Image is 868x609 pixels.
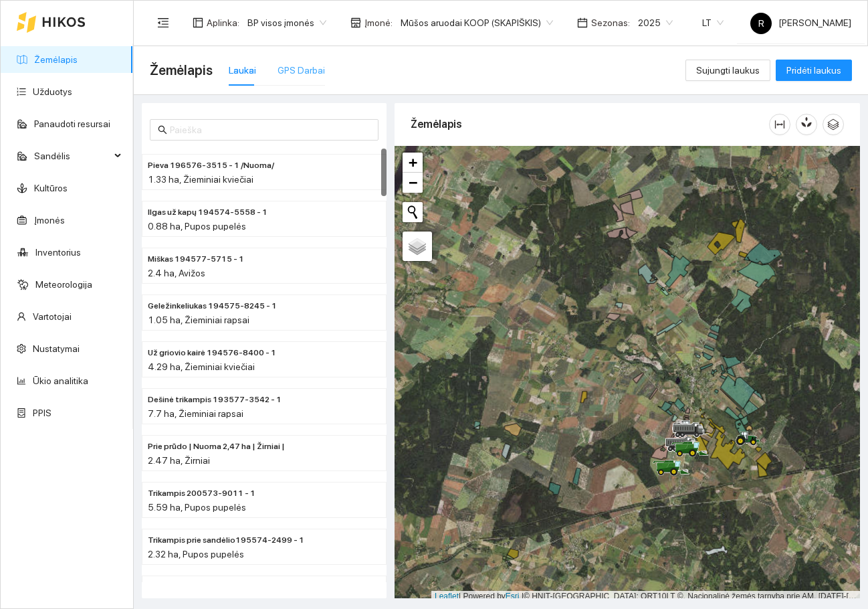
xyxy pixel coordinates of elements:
[411,105,769,143] div: Žemėlapis
[148,534,304,547] span: Trikampis prie sandėlio195574-2499 - 1
[34,54,78,65] a: Žemėlapis
[33,343,80,354] a: Nustatymai
[148,206,267,219] span: Ilgas už kapų 194574-5558 - 1
[401,13,553,33] span: Mūšos aruodai KOOP (SKAPIŠKIS)
[702,13,724,33] span: LT
[685,60,770,81] button: Sujungti laukus
[229,63,256,78] div: Laukai
[148,221,246,232] span: 0.88 ha, Pupos pupelės
[148,315,249,325] span: 1.05 ha, Žieminiai rapsai
[33,408,51,418] a: PPIS
[148,253,244,266] span: Miškas 194577-5715 - 1
[403,202,423,222] button: Initiate a new search
[696,63,760,78] span: Sujungti laukus
[638,13,673,33] span: 2025
[148,455,210,466] span: 2.47 ha, Žirniai
[35,279,92,290] a: Meteorologija
[435,592,459,601] a: Leaflet
[522,592,524,601] span: |
[148,408,243,419] span: 7.7 ha, Žieminiai rapsai
[591,15,630,30] span: Sezonas :
[786,63,841,78] span: Pridėti laukus
[34,143,110,169] span: Sandėlis
[207,15,239,30] span: Aplinka :
[409,174,417,191] span: −
[148,487,255,500] span: Trikampis 200573-9011 - 1
[35,247,81,258] a: Inventorius
[34,215,65,226] a: Įmonės
[758,13,764,34] span: R
[33,86,72,97] a: Užduotys
[148,502,246,513] span: 5.59 ha, Pupos pupelės
[403,173,423,193] a: Zoom out
[150,60,213,81] span: Žemėlapis
[158,125,167,135] span: search
[247,13,326,33] span: BP visos įmonės
[150,9,177,36] button: menu-fold
[148,361,255,372] span: 4.29 ha, Žieminiai kviečiai
[685,65,770,76] a: Sujungti laukus
[776,60,852,81] button: Pridėti laukus
[431,591,860,602] div: | Powered by © HNIT-[GEOGRAPHIC_DATA]; ORT10LT ©, Nacionalinė žemės tarnyba prie AM, [DATE]-[DATE]
[364,15,393,30] span: Įmonė :
[148,581,252,594] span: Mantuko 198572-4178 - 1
[148,440,285,453] span: Prie prūdo | Nuoma 2,47 ha | Žirniai |
[33,311,72,322] a: Vartotojai
[148,159,274,172] span: Pieva 196576-3515 - 1 /Nuoma/
[403,153,423,173] a: Zoom in
[170,122,370,137] input: Paieška
[577,17,588,28] span: calendar
[506,592,520,601] a: Esri
[148,300,277,313] span: Geležinkeliukas 194575-8245 - 1
[750,17,851,28] span: [PERSON_NAME]
[148,549,244,559] span: 2.32 ha, Pupos pupelės
[148,394,282,406] span: Dešinė trikampis 193577-3542 - 1
[193,17,203,28] span: layout
[776,65,852,76] a: Pridėti laukus
[409,154,417,171] span: +
[34,183,68,193] a: Kultūros
[770,119,790,130] span: column-width
[34,118,110,129] a: Panaudoti resursai
[769,114,790,135] button: column-width
[350,17,361,28] span: shop
[148,268,205,278] span: 2.4 ha, Avižos
[403,232,432,261] a: Layers
[148,174,253,185] span: 1.33 ha, Žieminiai kviečiai
[148,347,276,359] span: Už griovio kairė 194576-8400 - 1
[157,17,169,29] span: menu-fold
[33,375,88,386] a: Ūkio analitika
[278,63,325,78] div: GPS Darbai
